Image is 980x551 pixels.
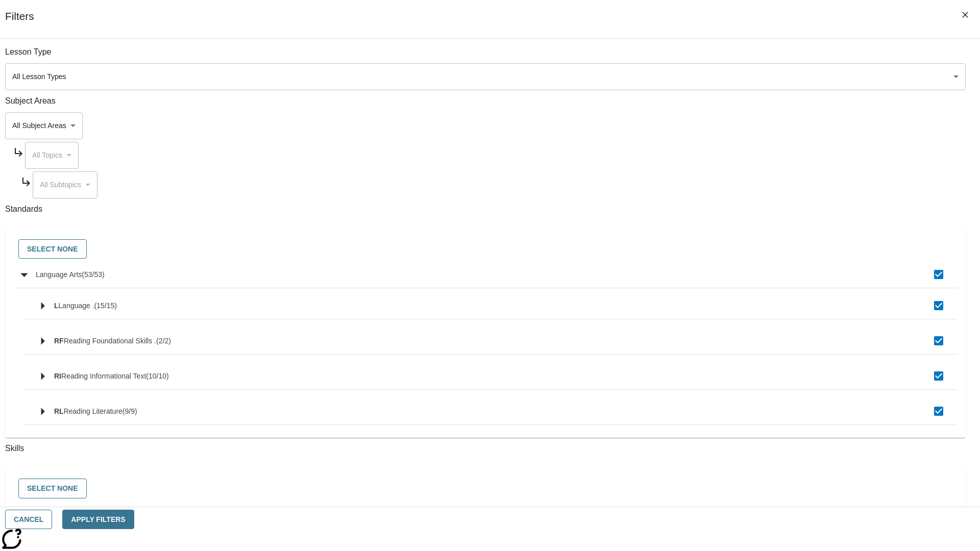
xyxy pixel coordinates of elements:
[36,270,82,279] span: Language Arts
[5,510,52,530] button: Cancel
[13,237,958,262] div: Select standards
[5,63,966,90] div: Select a lesson type
[61,372,146,380] span: Reading Informational Text
[62,510,134,530] button: Apply Filters
[18,239,87,259] button: Select None
[64,407,122,415] span: Reading Literature
[5,46,966,58] p: Lesson Type
[54,372,61,380] span: RI
[25,142,79,169] div: Select a Subject Area
[33,171,97,198] div: Select a Subject Area
[954,4,976,26] button: Close Filters side menu
[94,302,117,310] span: 15 standards selected/15 standards in group
[122,407,137,415] span: 9 standards selected/9 standards in group
[5,204,966,215] p: Standards
[18,479,87,498] button: Select None
[5,10,34,38] h1: Filters
[54,337,64,345] span: RF
[82,270,104,279] span: 53 standards selected/53 standards in group
[5,443,966,455] p: Skills
[64,337,156,345] span: Reading Foundational Skills .
[54,302,59,310] span: L
[156,337,171,345] span: 2 standards selected/2 standards in group
[5,95,966,107] p: Subject Areas
[54,407,64,415] span: RL
[146,372,168,380] span: 10 standards selected/10 standards in group
[59,302,94,310] span: Language .
[13,476,958,501] div: Select skills
[5,112,83,139] div: Select a Subject Area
